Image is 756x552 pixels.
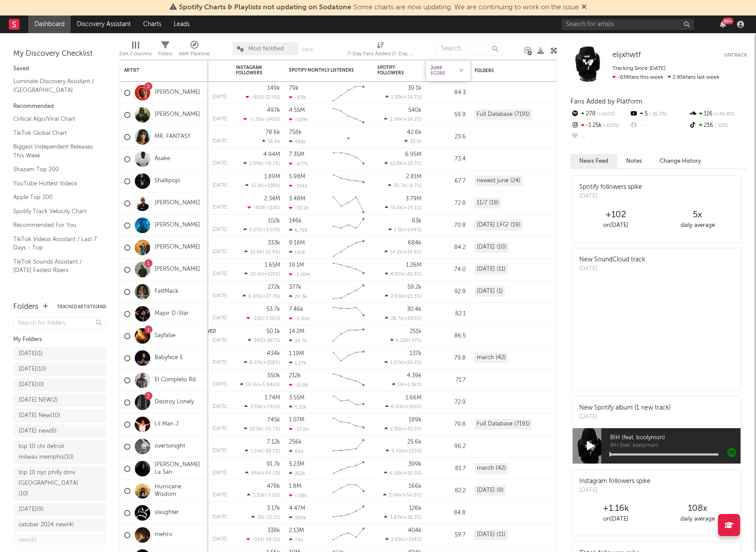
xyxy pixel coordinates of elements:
div: ( ) [385,315,422,321]
div: 3.79M [406,196,422,202]
div: 99 + [722,18,733,24]
div: 11/7 (18) [475,198,501,208]
span: Spotify Charts & Playlists not updating on Sodatone [179,4,351,11]
div: 5 x [657,210,738,220]
div: 2.81M [406,174,422,180]
div: [DATE] [213,272,227,276]
div: Spotify Followers [377,65,408,76]
span: -79.7 % [263,161,279,166]
svg: Chart title [329,192,369,215]
div: 142k [289,249,305,255]
svg: Chart title [329,369,369,391]
button: Untrack [724,51,747,60]
div: Artist [124,68,190,73]
div: 19.1M [289,262,304,268]
div: ( ) [246,94,280,100]
svg: Chart title [329,303,369,325]
div: 550k [267,373,280,379]
a: El Completo Rd [155,376,196,384]
a: oxtober 2024 new(4) [13,518,106,532]
input: Search for artists [562,19,694,30]
div: 6.76k [289,227,308,233]
span: +27.3 % [262,294,279,299]
span: -42.3 % [405,272,420,277]
span: +14.7 % [404,95,420,100]
div: Folders [475,68,541,73]
div: 84.3 [430,88,466,98]
a: Apple Top 200 [13,192,97,202]
a: [DATE] New(10) [13,409,106,422]
div: 79k [289,85,299,91]
svg: Chart title [329,259,369,281]
span: 10.1k [410,139,422,144]
span: +24.2 % [403,117,420,122]
div: ( ) [244,360,280,365]
a: overtonight [155,443,185,450]
div: [DATE] [213,227,227,232]
div: 4.94M [263,152,280,157]
div: Folders [13,302,38,312]
span: 2.69k [249,161,262,166]
div: [DATE] ( 1 ) [19,349,43,359]
span: +665 % [404,316,420,321]
div: ( ) [385,271,422,277]
div: ( ) [243,161,280,166]
div: A&R Pipeline [179,49,210,59]
span: +267 % [263,338,279,343]
div: 3.48M [289,196,305,202]
div: 2.34M [264,196,280,202]
div: 684k [408,240,422,246]
div: 23.6 [430,132,466,142]
span: +24.1 % [404,206,420,211]
span: -1.56 % [264,316,279,321]
a: [PERSON_NAME] [155,244,200,251]
div: 251k [410,329,422,334]
span: 6.43k [248,294,261,299]
a: Major D-Star [155,310,189,318]
div: -32.2k [289,205,309,211]
button: Filter by Jump Score [457,66,466,75]
svg: Chart title [329,215,369,237]
span: 2.65k [391,294,403,299]
span: +23.7 % [404,161,420,166]
div: 14.2M [289,329,304,334]
svg: Chart title [329,347,369,369]
div: 74.0 [430,264,466,275]
span: +3.57 % [262,228,279,233]
div: 39.1k [408,85,422,91]
div: ( ) [247,205,280,211]
span: 30.7k [394,184,406,188]
div: -939 [289,95,306,100]
input: Search for folders... [13,317,106,330]
div: [DATE] [213,161,227,166]
svg: Chart title [329,281,369,303]
div: [DATE] [213,382,227,387]
div: 24.3k [289,294,307,299]
a: elijxhwtf [612,51,641,60]
span: -12.9 % [264,250,279,255]
div: [DATE] new ( 6 ) [19,426,57,437]
div: 67.7 [430,176,466,187]
div: 5.98M [289,174,305,180]
a: Luminate Discovery Assistant / [GEOGRAPHIC_DATA] [13,77,97,95]
svg: Chart title [329,170,369,192]
span: -9.7 % [407,184,420,188]
div: [DATE] [213,294,227,299]
span: 2.24k [390,117,402,122]
div: 1.19M [289,351,304,356]
div: 278 [570,108,629,120]
div: 50.1k [266,329,280,334]
svg: Chart title [329,237,369,259]
div: ( ) [385,293,422,299]
div: 7.46k [289,307,304,312]
button: Change History [651,154,710,169]
span: 1.67k [390,360,402,365]
div: ( ) [392,382,422,387]
div: 79.8 [430,353,466,364]
div: 42.6k [407,130,422,135]
button: Tracked Artists(440) [57,305,106,309]
a: [PERSON_NAME] [155,89,200,96]
div: on [DATE] [575,220,657,231]
span: +258 % [263,360,279,365]
svg: Chart title [329,126,369,148]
